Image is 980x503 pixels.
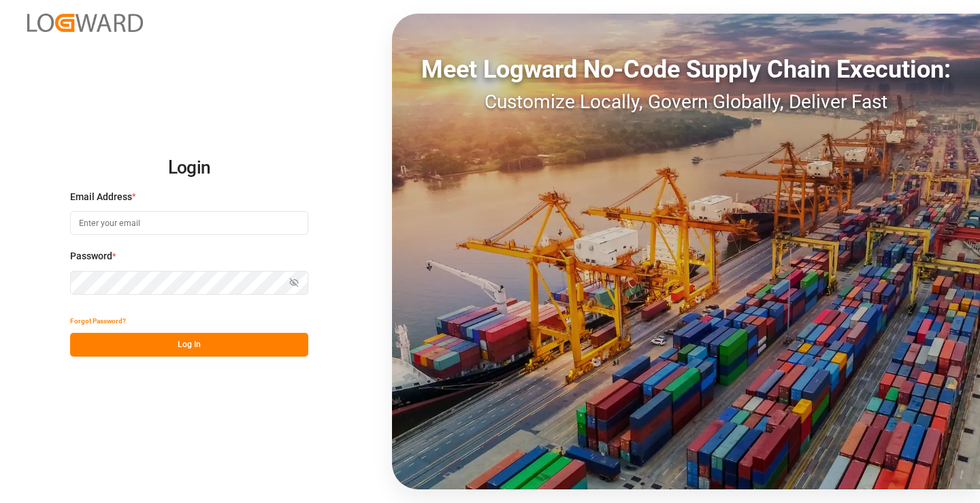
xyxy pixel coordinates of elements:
span: Email Address [70,190,132,204]
span: Password [70,249,112,263]
input: Enter your email [70,211,308,235]
div: Meet Logward No-Code Supply Chain Execution: [392,51,980,88]
div: Customize Locally, Govern Globally, Deliver Fast [392,88,980,116]
button: Forgot Password? [70,309,126,333]
h2: Login [70,146,308,190]
button: Log In [70,333,308,357]
img: Logward_new_orange.png [27,14,143,32]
